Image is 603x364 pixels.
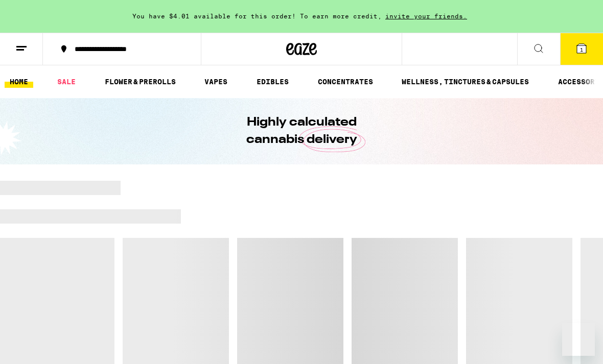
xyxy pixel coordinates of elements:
span: You have $4.01 available for this order! To earn more credit, [132,13,382,19]
button: 1 [560,33,603,65]
span: invite your friends. [382,13,471,19]
a: SALE [52,76,81,88]
a: FLOWER & PREROLLS [100,76,181,88]
iframe: Button to launch messaging window [562,323,595,356]
a: HOME [5,76,33,88]
a: EDIBLES [251,76,294,88]
span: 1 [580,46,583,53]
a: VAPES [199,76,233,88]
h1: Highly calculated cannabis delivery [217,114,386,149]
a: WELLNESS, TINCTURES & CAPSULES [397,76,534,88]
a: CONCENTRATES [313,76,378,88]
